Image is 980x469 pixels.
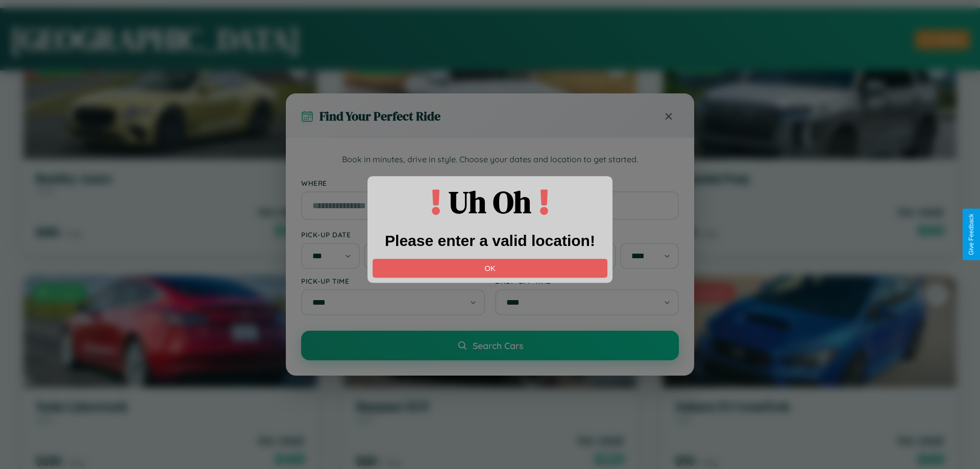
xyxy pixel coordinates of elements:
[301,230,485,239] label: Pick-up Date
[301,153,679,166] p: Book in minutes, drive in style. Choose your dates and location to get started.
[473,340,523,351] span: Search Cars
[301,277,485,285] label: Pick-up Time
[495,277,679,285] label: Drop-off Time
[301,179,679,187] label: Where
[320,108,440,125] h3: Find Your Perfect Ride
[495,230,679,239] label: Drop-off Date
